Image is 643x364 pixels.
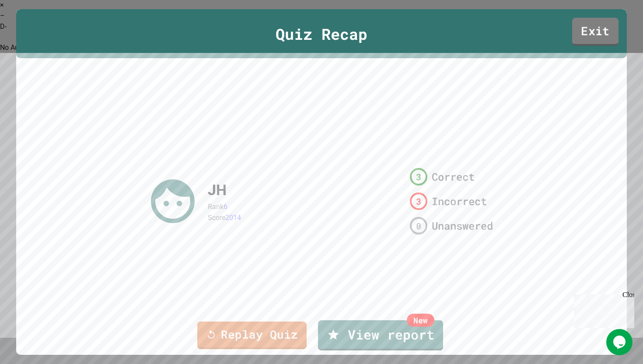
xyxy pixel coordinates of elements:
[225,213,241,222] span: 2014
[606,329,634,355] iframe: chat widget
[407,314,434,327] div: New
[318,320,443,350] a: View report
[432,169,475,185] span: Correct
[410,192,427,210] div: 3
[16,9,627,59] div: Quiz Recap
[410,217,427,234] div: 0
[208,179,227,201] div: JH
[432,218,493,234] span: Unanswered
[208,213,225,222] span: Score
[3,3,60,56] div: Chat with us now!Close
[224,203,227,211] span: 6
[197,322,307,349] a: Replay Quiz
[572,17,619,45] a: Exit
[208,203,224,211] span: Rank
[570,291,634,328] iframe: chat widget
[432,193,487,209] span: Incorrect
[410,168,427,185] div: 3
